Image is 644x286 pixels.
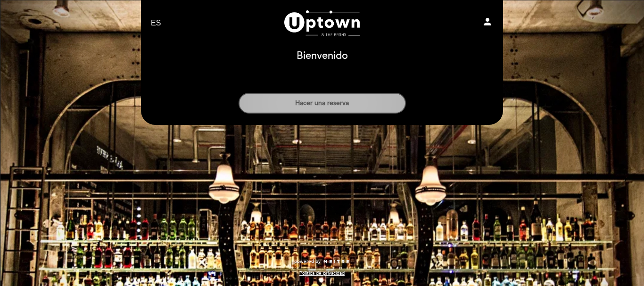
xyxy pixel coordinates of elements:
[263,10,381,36] a: Uptown
[294,258,321,265] span: powered by
[323,260,350,264] img: MEITRE
[297,50,348,62] h1: Bienvenido
[294,258,350,265] a: powered by
[239,93,406,114] button: Hacer una reserva
[482,16,493,31] button: person
[299,270,345,277] a: Política de privacidad
[482,16,493,27] i: person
